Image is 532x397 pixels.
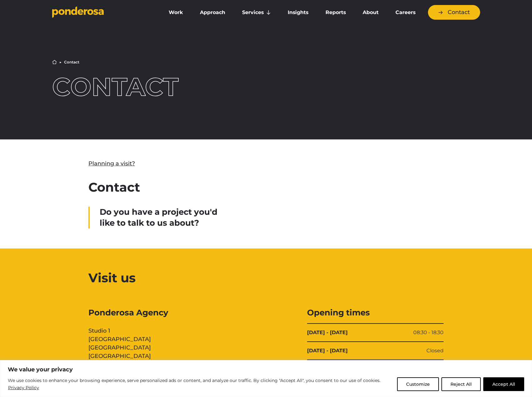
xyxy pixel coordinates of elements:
div: Do you have a project you'd like to talk to us about? [88,207,225,229]
span: Closed [426,347,444,354]
h3: Opening times [307,307,444,318]
button: Customize [397,377,439,391]
a: Reports [318,6,353,19]
li: Contact [64,60,79,64]
div: Studio 1 [GEOGRAPHIC_DATA] [GEOGRAPHIC_DATA] [GEOGRAPHIC_DATA] LS2 7BL [88,307,225,369]
a: Services [235,6,278,19]
p: We value your privacy [8,366,524,373]
a: Privacy Policy [8,384,39,391]
li: ▶︎ [59,60,62,64]
a: Approach [193,6,232,19]
span: Ponderosa Agency [88,307,225,318]
a: About [355,6,386,19]
p: We use cookies to enhance your browsing experience, serve personalized ads or content, and analyz... [8,377,392,392]
h2: Visit us [88,269,444,287]
a: Work [162,6,190,19]
h1: Contact [52,74,225,99]
a: Go to homepage [52,6,152,19]
a: Home [52,60,57,64]
a: Contact [428,5,480,20]
a: Insights [281,6,316,19]
button: Accept All [483,377,524,391]
h2: Contact [88,178,444,197]
span: 08:30 - 18:30 [413,329,444,336]
b: [DATE] - [DATE] [307,329,348,336]
a: Planning a visit? [88,159,135,168]
b: [DATE] - [DATE] [307,347,348,354]
a: Careers [388,6,423,19]
button: Reject All [441,377,481,391]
